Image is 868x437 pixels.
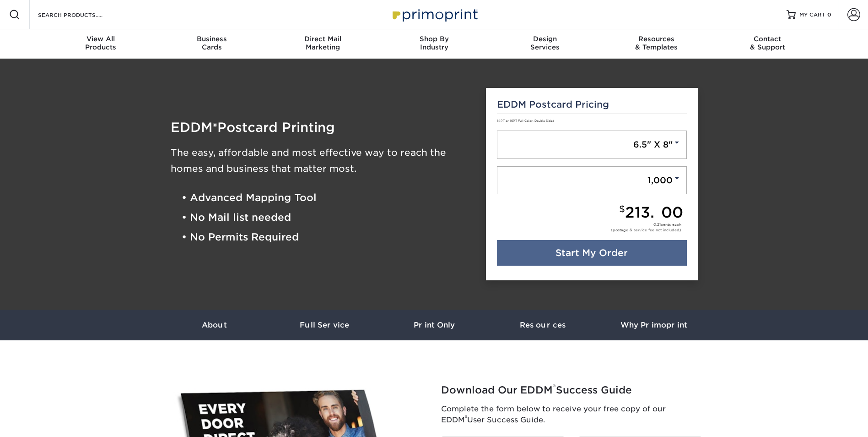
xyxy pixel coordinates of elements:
[441,384,702,396] h2: Download Our EDDM Success Guide
[45,35,156,51] div: Products
[160,310,270,340] a: About
[653,222,661,227] span: 0.21
[213,120,217,134] span: ®
[37,9,126,20] input: SEARCH PRODUCTS.....
[378,35,490,43] span: Shop By
[489,321,599,329] h3: Resources
[267,35,378,43] span: Direct Mail
[388,5,480,24] img: Primoprint
[712,35,823,43] span: Contact
[497,131,687,159] a: 6.5" X 8"
[490,35,601,51] div: Services
[712,35,823,51] div: & Support
[45,29,156,59] a: View AllProducts
[267,29,378,59] a: Direct MailMarketing
[601,35,712,43] span: Resources
[182,208,473,227] li: • No Mail list needed
[171,145,473,177] h3: The easy, affordable and most effective way to reach the homes and business that matter most.
[599,321,709,329] h3: Why Primoprint
[45,35,156,43] span: View All
[270,310,379,340] a: Full Service
[599,310,709,340] a: Why Primoprint
[619,204,625,214] small: $
[182,188,473,208] li: • Advanced Mapping Tool
[156,35,267,43] span: Business
[378,35,490,51] div: Industry
[441,404,702,426] p: Complete the form below to receive your free copy of our EDDM User Success Guide.
[378,29,490,59] a: Shop ByIndustry
[267,35,378,51] div: Marketing
[156,29,267,59] a: BusinessCards
[490,29,601,59] a: DesignServices
[553,382,556,392] sup: ®
[601,29,712,59] a: Resources& Templates
[171,121,473,134] h1: EDDM Postcard Printing
[379,321,489,329] h3: Print Only
[601,35,712,51] div: & Templates
[489,310,599,340] a: Resources
[490,35,601,43] span: Design
[625,203,683,221] span: 213.00
[497,119,554,123] small: 14PT or 16PT Full Color, Double Sided
[160,321,270,329] h3: About
[827,11,831,18] span: 0
[611,222,681,233] div: cents each (postage & service fee not included)
[270,321,379,329] h3: Full Service
[182,228,473,247] li: • No Permits Required
[497,240,687,266] a: Start My Order
[465,414,467,421] sup: ®
[799,11,825,19] span: MY CART
[379,310,489,340] a: Print Only
[156,35,267,51] div: Cards
[712,29,823,59] a: Contact& Support
[497,166,687,195] a: 1,000
[497,99,687,110] h5: EDDM Postcard Pricing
